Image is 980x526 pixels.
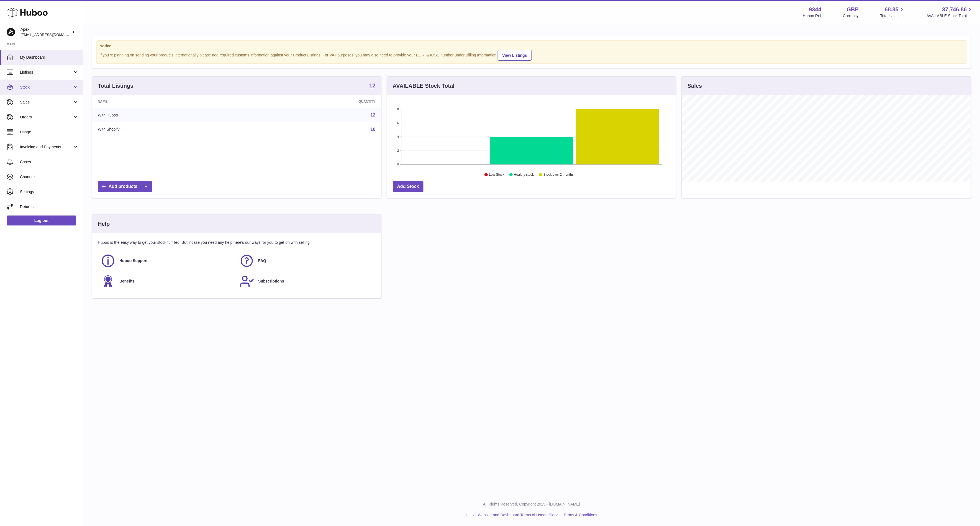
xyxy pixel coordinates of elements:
[369,83,375,88] strong: 12
[927,13,973,19] span: AVAILABLE Stock Total
[7,216,76,226] a: Log out
[397,121,399,125] text: 6
[393,82,455,90] h3: AVAILABLE Stock Total
[258,258,266,263] span: FAQ
[927,6,973,19] a: 37,746.86 AVAILABLE Stock Total
[397,107,399,111] text: 8
[20,174,79,180] span: Channels
[20,27,70,37] div: Apex
[239,253,373,268] a: FAQ
[550,513,597,517] a: Service Terms & Conditions
[476,512,597,518] li: and
[942,6,967,13] span: 37,746.86
[98,240,376,245] p: Huboo is the easy way to get your stock fulfilled. But incase you need any help here's our ways f...
[119,258,148,263] span: Huboo Support
[687,82,702,90] h3: Sales
[397,149,399,152] text: 2
[98,220,110,228] h3: Help
[258,279,284,284] span: Subscriptions
[98,82,134,90] h3: Total Listings
[478,513,543,517] a: Website and Dashboard Terms of Use
[543,173,574,177] text: Stock over 2 months
[20,204,79,209] span: Returns
[843,13,859,19] div: Currency
[92,122,248,137] td: With Shopify
[397,135,399,138] text: 4
[20,129,79,135] span: Usage
[371,113,376,117] a: 12
[98,181,152,192] a: Add products
[101,274,234,289] a: Benefits
[369,83,375,89] a: 12
[371,127,376,132] a: 10
[880,6,905,19] a: 68.85 Total sales
[809,6,822,13] strong: 9344
[239,274,373,289] a: Subscriptions
[20,32,81,37] span: [EMAIL_ADDRESS][DOMAIN_NAME]
[99,43,964,49] strong: Notice
[885,6,899,13] span: 68.85
[20,144,73,150] span: Invoicing and Payments
[248,95,381,108] th: Quantity
[20,189,79,195] span: Settings
[20,100,73,105] span: Sales
[393,181,424,192] a: Add Stock
[92,95,248,108] th: Name
[466,513,474,517] a: Help
[20,55,79,60] span: My Dashboard
[847,6,859,13] strong: GBP
[489,173,505,177] text: Low Stock
[99,49,964,61] div: If you're planning on sending your products internationally please add required customs informati...
[7,28,15,36] img: hello@apexsox.com
[803,13,822,19] div: Huboo Ref
[20,85,73,90] span: Stock
[101,253,234,268] a: Huboo Support
[20,159,79,165] span: Cases
[397,163,399,166] text: 0
[92,108,248,122] td: With Huboo
[498,50,532,61] a: View Listings
[20,70,73,75] span: Listings
[880,13,905,19] span: Total sales
[20,115,73,120] span: Orders
[88,502,976,507] p: All Rights Reserved. Copyright 2025 - [DOMAIN_NAME]
[119,279,135,284] span: Benefits
[514,173,534,177] text: Healthy stock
